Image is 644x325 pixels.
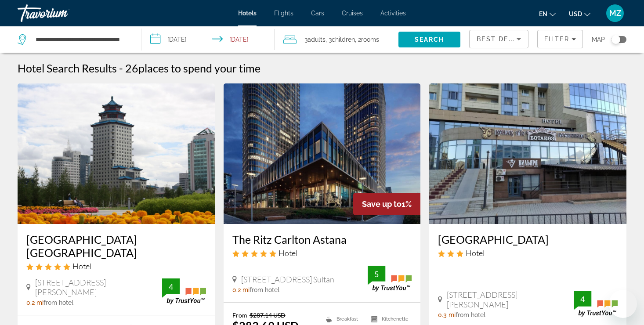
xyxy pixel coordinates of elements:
div: 5 star Hotel [232,248,412,258]
div: 5 [368,269,385,279]
span: 0.2 mi [26,299,43,306]
a: [GEOGRAPHIC_DATA] [GEOGRAPHIC_DATA] [26,233,206,259]
span: , 3 [326,33,355,46]
a: The Ritz Carlton Astana [232,233,412,246]
span: Map [592,33,605,46]
img: Hotel Botakoz [429,83,626,224]
div: 1% [353,193,420,215]
img: TrustYou guest rating badge [574,291,618,317]
del: $287.14 USD [250,311,286,319]
span: Hotel [72,261,91,271]
img: TrustYou guest rating badge [162,278,206,304]
span: from hotel [43,299,73,306]
a: Cruises [342,10,363,17]
button: Filters [537,30,583,48]
div: 5 star Hotel [26,261,206,271]
span: rooms [361,36,379,43]
span: USD [569,11,582,18]
span: Save up to [362,199,402,209]
img: The Ritz Carlton Astana [224,83,421,224]
div: 4 [574,294,591,304]
div: 3 star Hotel [438,248,618,258]
span: [STREET_ADDRESS][PERSON_NAME] [447,290,574,309]
button: Change language [539,7,556,20]
span: [STREET_ADDRESS][PERSON_NAME] [35,278,162,297]
a: Activities [380,10,406,17]
mat-select: Sort by [477,34,521,44]
button: Search [398,32,460,47]
span: From [232,311,247,319]
span: [STREET_ADDRESS] Sultan [241,274,334,284]
a: Hotels [238,10,257,17]
span: en [539,11,547,18]
button: Change currency [569,7,590,20]
span: Search [415,36,445,43]
img: TrustYou guest rating badge [368,266,412,292]
span: Hotel [466,248,485,258]
span: , 2 [355,33,379,46]
button: Travelers: 3 adults, 3 children [275,26,398,53]
h1: Hotel Search Results [18,61,117,75]
span: Hotel [279,248,297,258]
a: [GEOGRAPHIC_DATA] [438,233,618,246]
span: MZ [609,9,621,18]
span: places to spend your time [138,61,260,75]
iframe: Кнопка запуска окна обмена сообщениями [609,290,637,318]
span: Best Deals [477,36,522,43]
span: Children [332,36,355,43]
span: Filter [544,36,569,43]
input: Search hotel destination [35,33,128,46]
img: Beijing Palace Soluxe Hotel Astana [18,83,215,224]
a: Flights [274,10,293,17]
span: from hotel [250,286,279,293]
span: 0.2 mi [232,286,250,293]
button: User Menu [604,4,626,22]
a: Travorium [18,2,105,25]
button: Toggle map [605,36,626,43]
span: 3 [304,33,326,46]
button: Select check in and out date [141,26,274,53]
a: Cars [311,10,324,17]
span: 0.3 mi [438,311,456,318]
div: 4 [162,282,180,292]
span: from hotel [456,311,485,318]
h2: 26 [125,61,260,75]
span: Adults [308,36,326,43]
span: - [119,61,123,75]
